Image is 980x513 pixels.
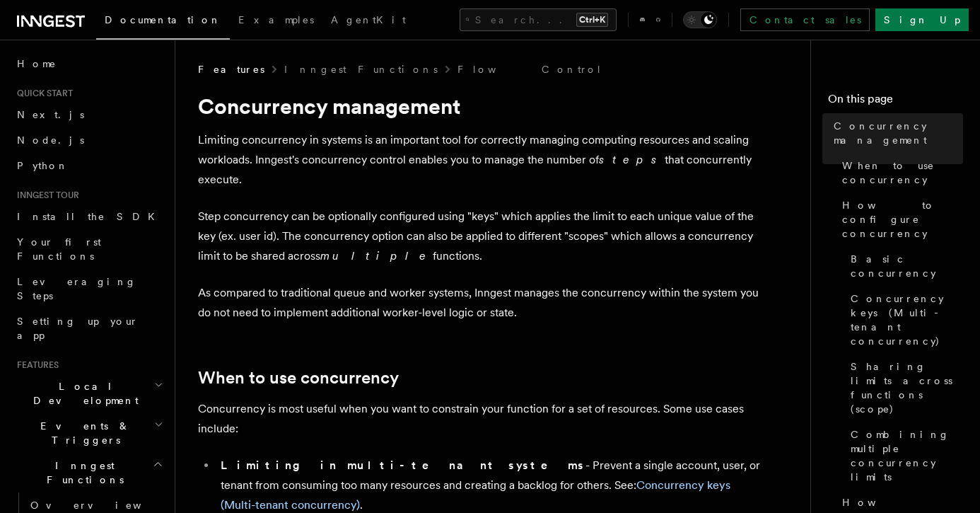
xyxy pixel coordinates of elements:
p: Step concurrency can be optionally configured using "keys" which applies the limit to each unique... [198,207,764,266]
button: Search...Ctrl+K [460,8,617,31]
span: When to use concurrency [842,158,963,187]
span: Examples [238,14,314,25]
a: Sharing limits across functions (scope) [845,354,963,422]
span: Features [198,62,264,76]
span: Next.js [17,109,84,120]
a: Next.js [11,102,166,127]
a: Examples [230,4,322,38]
p: Concurrency is most useful when you want to constrain your function for a set of resources. Some ... [198,399,764,439]
span: Combining multiple concurrency limits [851,427,963,484]
span: Local Development [11,379,154,408]
a: Documentation [96,4,230,40]
button: Toggle dark mode [683,11,717,28]
em: steps [599,153,665,166]
a: Leveraging Steps [11,269,166,309]
a: Basic concurrency [845,246,963,286]
button: Inngest Functions [11,453,166,492]
span: Python [17,160,69,171]
a: Flow Control [457,62,602,76]
span: Overview [30,500,176,511]
span: Inngest Functions [11,459,153,487]
a: Sign Up [875,8,969,31]
span: Quick start [11,88,73,99]
a: How to configure concurrency [836,192,963,246]
button: Events & Triggers [11,413,166,453]
a: Your first Functions [11,229,166,269]
span: Documentation [105,14,221,25]
a: Concurrency management [828,113,963,153]
a: Node.js [11,127,166,153]
h1: Concurrency management [198,93,764,119]
span: AgentKit [331,14,406,25]
a: Inngest Functions [284,62,438,76]
span: Node.js [17,134,84,146]
strong: Limiting in multi-tenant systems [221,459,585,472]
span: Your first Functions [17,236,101,262]
span: Leveraging Steps [17,276,136,301]
a: Install the SDK [11,204,166,229]
p: As compared to traditional queue and worker systems, Inngest manages the concurrency within the s... [198,283,764,323]
span: How to configure concurrency [842,198,963,241]
a: When to use concurrency [198,368,399,388]
span: Install the SDK [17,211,163,222]
a: Contact sales [740,8,870,31]
span: Basic concurrency [851,252,963,280]
a: AgentKit [322,4,414,38]
span: Home [17,57,57,71]
kbd: Ctrl+K [576,13,608,27]
a: Combining multiple concurrency limits [845,422,963,490]
h4: On this page [828,91,963,113]
span: Inngest tour [11,190,79,201]
p: Limiting concurrency in systems is an important tool for correctly managing computing resources a... [198,130,764,190]
span: Setting up your app [17,316,139,341]
em: multiple [320,249,433,263]
a: When to use concurrency [836,153,963,192]
button: Local Development [11,374,166,413]
span: Concurrency keys (Multi-tenant concurrency) [851,292,963,348]
span: Features [11,359,59,371]
a: Python [11,153,166,178]
span: Concurrency management [834,119,963,147]
a: Concurrency keys (Multi-tenant concurrency) [845,286,963,354]
a: Setting up your app [11,309,166,348]
a: Home [11,51,166,76]
span: Events & Triggers [11,419,154,447]
span: Sharing limits across functions (scope) [851,359,963,416]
